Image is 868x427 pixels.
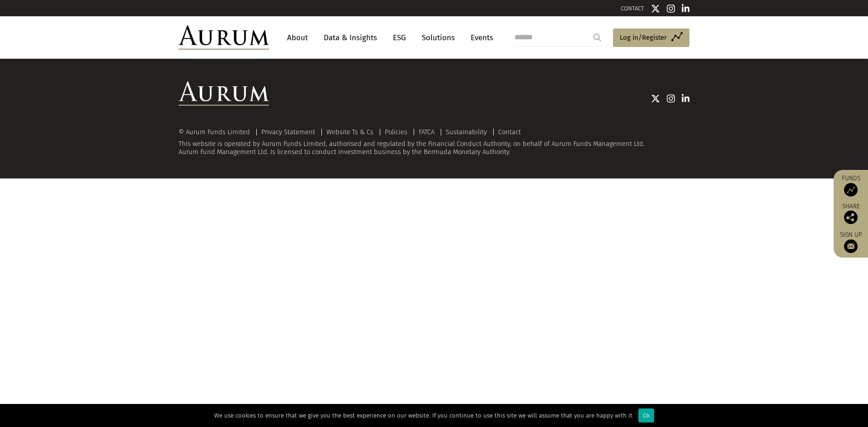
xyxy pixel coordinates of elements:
img: Aurum Logo [179,81,269,106]
a: CONTACT [621,5,644,12]
a: FATCA [419,128,434,136]
img: Instagram icon [667,4,675,13]
a: About [283,29,312,46]
div: © Aurum Funds Limited [179,129,255,136]
img: Twitter icon [651,94,660,103]
span: Log in/Register [620,32,667,43]
a: Log in/Register [613,28,689,47]
a: Events [466,29,493,46]
a: Data & Insights [319,29,382,46]
a: Privacy Statement [261,128,315,136]
a: Policies [385,128,407,136]
img: Linkedin icon [682,4,690,13]
div: This website is operated by Aurum Funds Limited, authorised and regulated by the Financial Conduc... [179,128,689,156]
a: Website Ts & Cs [326,128,373,136]
a: Contact [498,128,521,136]
img: Aurum [179,25,269,50]
a: Solutions [417,29,459,46]
img: Twitter icon [651,4,660,13]
img: Linkedin icon [682,94,690,103]
a: Sustainability [446,128,487,136]
a: Funds [838,174,863,197]
input: Submit [588,28,606,47]
a: ESG [388,29,410,46]
img: Instagram icon [667,94,675,103]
